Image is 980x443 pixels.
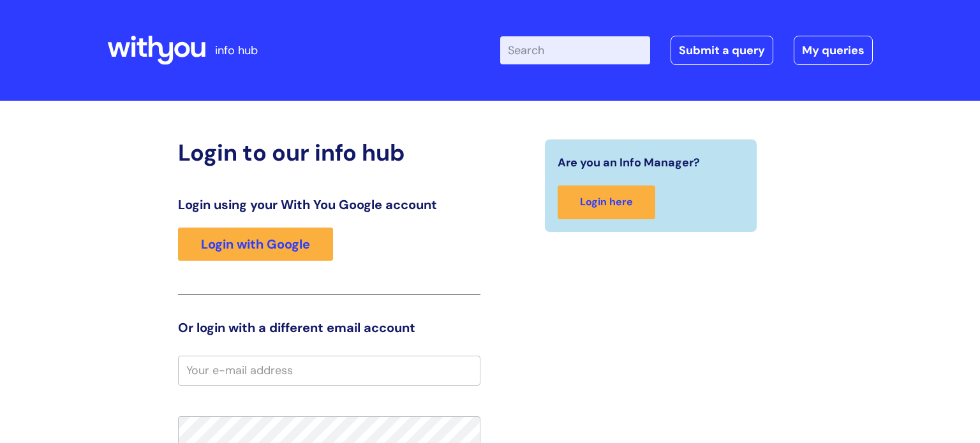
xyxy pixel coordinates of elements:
p: info hub [215,40,258,61]
h3: Login using your With You Google account [178,197,480,212]
a: My queries [794,36,873,65]
input: Your e-mail address [178,356,480,385]
input: Search [500,36,650,64]
span: Are you an Info Manager? [558,152,700,173]
a: Login with Google [178,228,333,261]
h2: Login to our info hub [178,139,480,166]
h3: Or login with a different email account [178,320,480,335]
a: Submit a query [671,36,773,65]
a: Login here [558,185,655,219]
